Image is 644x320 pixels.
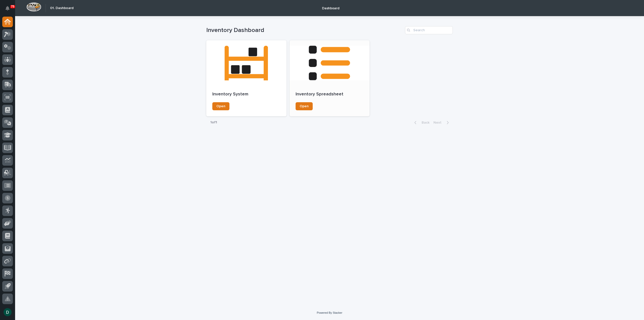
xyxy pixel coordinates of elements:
[300,104,309,108] span: Open
[419,121,429,124] span: Back
[296,92,364,97] p: Inventory Spreadsheet
[26,2,41,12] img: Workspace Logo
[296,102,313,110] a: Open
[212,92,280,97] p: Inventory System
[431,120,453,125] button: Next
[216,104,225,108] span: Open
[433,121,445,124] span: Next
[50,6,73,10] h2: 01. Dashboard
[206,40,287,116] a: Inventory SystemOpen
[405,26,453,34] input: Search
[6,6,13,14] div: Notifications75
[290,40,370,116] a: Inventory SpreadsheetOpen
[206,116,221,129] p: 1 of 1
[317,311,342,314] a: Powered By Stacker
[11,5,14,8] p: 75
[410,120,431,125] button: Back
[2,3,13,14] button: Notifications
[212,102,229,110] a: Open
[206,27,403,34] h1: Inventory Dashboard
[2,307,13,317] button: users-avatar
